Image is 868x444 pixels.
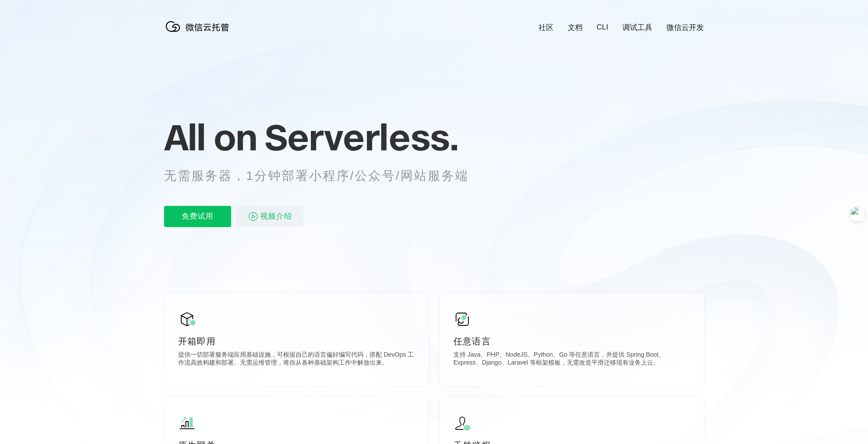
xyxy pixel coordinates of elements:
[178,351,415,369] p: 提供一切部署服务端应用基础设施，可根据自己的语言偏好编写代码，搭配 DevOps 工作流高效构建和部署。无需运维管理，将你从各种基础架构工作中解放出来。
[453,335,690,347] p: 任意语言
[260,206,292,227] span: 视频介绍
[164,206,231,227] p: 免费试用
[164,18,235,35] img: 微信云托管
[164,29,235,37] a: 微信云托管
[666,22,704,33] a: 微信云开发
[265,115,458,159] span: Serverless.
[622,22,652,33] a: 调试工具
[568,22,583,33] a: 文档
[178,335,415,347] p: 开箱即用
[539,22,554,33] a: 社区
[597,23,608,32] a: CLI
[453,351,690,369] p: 支持 Java、PHP、NodeJS、Python、Go 等任意语言，并提供 Spring Boot、Express、Django、Laravel 等框架模板，无需改造平滑迁移现有业务上云。
[164,167,485,185] p: 无需服务器，1分钟部署小程序/公众号/网站服务端
[164,115,256,159] span: All on
[248,211,258,222] img: video_play.svg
